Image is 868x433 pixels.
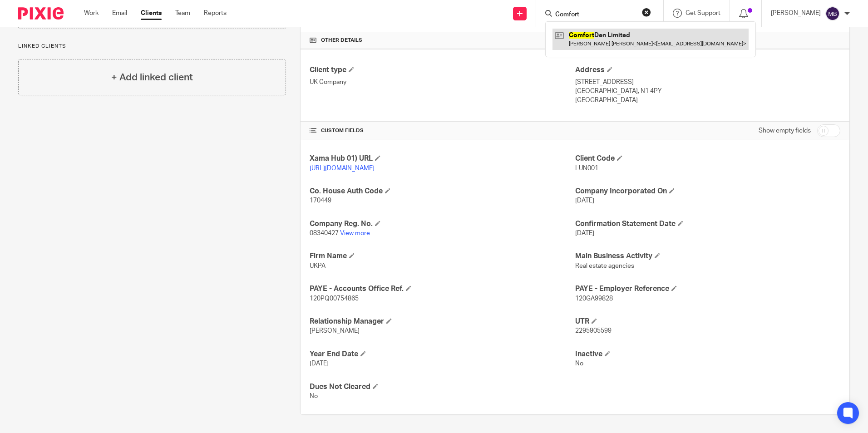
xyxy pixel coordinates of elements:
[18,7,64,20] img: Pixie
[310,317,575,326] h4: Relationship Manager
[340,230,370,236] a: View more
[141,9,162,18] a: Clients
[554,11,636,19] input: Search
[575,251,840,261] h4: Main Business Activity
[310,78,575,87] p: UK Company
[575,78,840,87] p: [STREET_ADDRESS]
[310,187,575,196] h4: Co. House Auth Code
[575,87,840,96] p: [GEOGRAPHIC_DATA], N1 4PY
[84,9,99,18] a: Work
[111,70,193,84] h4: + Add linked client
[771,9,821,18] p: [PERSON_NAME]
[575,360,583,367] span: No
[310,251,575,261] h4: Firm Name
[575,317,840,326] h4: UTR
[310,295,359,302] span: 120PQ00754865
[575,165,598,172] span: LUN001
[204,9,227,18] a: Reports
[310,219,575,229] h4: Company Reg. No.
[310,349,575,359] h4: Year End Date
[575,154,840,163] h4: Client Code
[575,65,840,75] h4: Address
[310,393,318,399] span: No
[575,349,840,359] h4: Inactive
[575,263,634,269] span: Real estate agencies
[18,43,286,50] p: Linked clients
[310,165,375,172] a: [URL][DOMAIN_NAME]
[575,197,594,204] span: [DATE]
[825,6,840,21] img: svg%3E
[310,127,575,134] h4: CUSTOM FIELDS
[310,65,575,75] h4: Client type
[642,8,651,17] button: Clear
[686,10,720,16] span: Get Support
[575,187,840,196] h4: Company Incorporated On
[575,284,840,294] h4: PAYE - Employer Reference
[310,382,575,392] h4: Dues Not Cleared
[575,219,840,229] h4: Confirmation Statement Date
[310,197,331,204] span: 170449
[175,9,190,18] a: Team
[575,295,613,302] span: 120GA99828
[310,360,329,367] span: [DATE]
[575,96,840,105] p: [GEOGRAPHIC_DATA]
[310,263,325,269] span: UKPA
[310,284,575,294] h4: PAYE - Accounts Office Ref.
[310,230,339,236] span: 08340427
[759,126,811,135] label: Show empty fields
[310,328,360,334] span: [PERSON_NAME]
[575,230,594,236] span: [DATE]
[321,37,362,44] span: Other details
[310,154,575,163] h4: Xama Hub 01) URL
[112,9,127,18] a: Email
[575,328,612,334] span: 2295905599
